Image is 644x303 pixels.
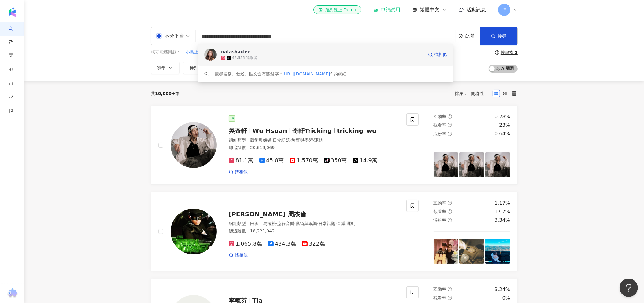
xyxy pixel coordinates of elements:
[620,279,638,297] iframe: Help Scout Beacon - Open
[466,7,486,13] span: 活動訊息
[434,218,446,223] span: 漲粉率
[494,130,510,137] div: 0.64%
[498,34,506,38] span: 搜尋
[353,157,377,164] span: 14.9萬
[448,296,452,300] span: question-circle
[434,114,446,119] span: 互動率
[7,7,17,17] img: logo icon
[494,200,510,206] div: 1.17%
[471,89,489,98] span: 關聯性
[502,6,506,13] span: 行
[229,137,399,144] div: 網紅類型 ：
[250,221,276,226] span: 田徑、馬拉松
[434,287,446,292] span: 互動率
[9,22,21,46] a: search
[502,295,510,301] div: 0%
[190,66,198,71] span: 性別
[157,66,166,71] span: 類型
[171,122,217,168] img: KOL Avatar
[448,209,452,214] span: question-circle
[434,152,458,177] img: post-image
[151,106,518,185] a: KOL Avatar吳奇軒Wu Hsuan奇軒Trickingtricking_wu網紅類型：藝術與娛樂·日常話題·教育與學習·運動總追蹤數：20,619,06981.1萬45.8萬1,570萬...
[313,5,361,14] a: 預約線上 Demo
[204,72,209,76] span: search
[215,71,346,77] div: 搜尋名稱、敘述、貼文含有關鍵字 “ ” 的網紅
[235,169,248,175] span: 找相似
[229,241,262,247] span: 1,065.8萬
[455,89,493,98] div: 排序：
[272,138,273,143] span: ·
[229,127,247,134] span: 吳奇軒
[290,138,291,143] span: ·
[346,221,347,226] span: ·
[268,241,296,247] span: 434.3萬
[480,27,517,45] button: 搜尋
[276,221,277,226] span: ·
[185,49,224,56] button: 小島上年輕的老靈魂
[448,201,452,205] span: question-circle
[448,114,452,119] span: question-circle
[434,296,446,301] span: 觀看率
[229,210,306,218] span: [PERSON_NAME] 周杰倫
[229,157,253,164] span: 81.1萬
[229,221,399,227] div: 網紅類型 ：
[499,122,510,129] div: 23%
[156,31,184,41] div: 不分平台
[273,138,290,143] span: 日常話題
[448,123,452,127] span: question-circle
[156,33,162,39] span: appstore
[434,209,446,214] span: 觀看率
[235,252,248,258] span: 找相似
[494,286,510,293] div: 3.24%
[151,91,180,96] div: 共 筆
[428,49,447,61] a: 找相似
[313,138,314,143] span: ·
[335,221,337,226] span: ·
[501,50,518,55] div: 搜尋指引
[337,221,346,226] span: 音樂
[6,288,18,298] img: chrome extension
[434,52,447,58] span: 找相似
[283,71,330,76] span: [URL][DOMAIN_NAME]
[434,200,446,205] span: 互動率
[448,132,452,136] span: question-circle
[291,138,313,143] span: 教育與學習
[434,239,458,264] img: post-image
[232,55,257,60] div: 42,555 追蹤者
[252,127,287,134] span: Wu Hsuan
[465,33,480,38] div: 台灣
[434,122,446,127] span: 觀看率
[337,127,377,134] span: tricking_wu
[151,49,181,55] span: 您可能感興趣：
[495,50,499,55] span: question-circle
[277,221,294,226] span: 流行音樂
[296,221,317,226] span: 藝術與娛樂
[485,152,510,177] img: post-image
[229,228,399,234] div: 總追蹤數 ： 18,221,042
[183,62,212,74] button: 性別
[485,239,510,264] img: post-image
[434,131,446,136] span: 漲粉率
[373,7,400,13] a: 申請試用
[317,221,318,226] span: ·
[459,152,484,177] img: post-image
[494,217,510,224] div: 3.34%
[155,91,175,96] span: 10,000+
[292,127,332,134] span: 奇軒Tricking
[324,157,347,164] span: 350萬
[420,6,439,13] span: 繁體中文
[458,34,463,38] span: environment
[250,138,272,143] span: 藝術與娛樂
[151,192,518,271] a: KOL Avatar[PERSON_NAME] 周杰倫網紅類型：田徑、馬拉松·流行音樂·藝術與娛樂·日常話題·音樂·運動總追蹤數：18,221,0421,065.8萬434.3萬322萬找相似互...
[290,157,318,164] span: 1,570萬
[229,252,248,258] a: 找相似
[229,169,248,175] a: 找相似
[302,241,325,247] span: 322萬
[204,49,217,61] img: KOL Avatar
[459,239,484,264] img: post-image
[347,221,355,226] span: 運動
[171,209,217,254] img: KOL Avatar
[448,218,452,222] span: question-circle
[318,7,356,13] div: 預約線上 Demo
